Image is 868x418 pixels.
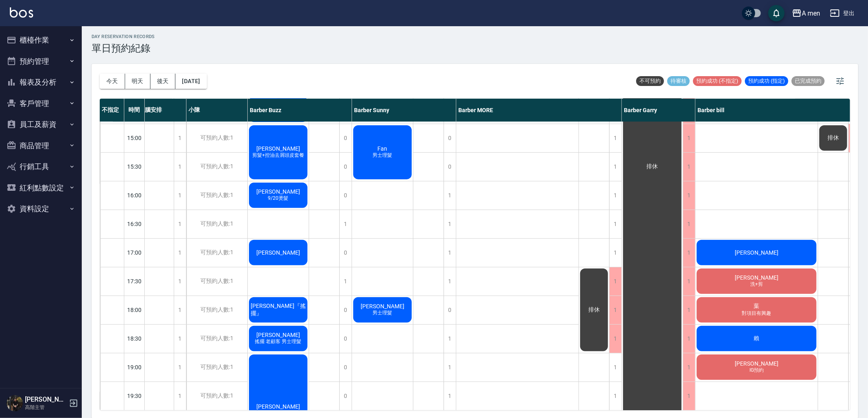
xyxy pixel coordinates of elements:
[255,403,302,410] span: [PERSON_NAME]
[444,296,456,324] div: 0
[339,210,352,238] div: 1
[636,77,664,85] span: 不可預約
[255,188,302,195] span: [PERSON_NAME]
[749,281,765,288] span: 洗+剪
[174,124,186,152] div: 1
[255,332,302,338] span: [PERSON_NAME]
[748,367,765,374] span: IG預約
[269,410,287,417] span: 前刺燙
[339,267,352,296] div: 1
[456,99,622,122] div: Barber MORE
[733,360,780,367] span: [PERSON_NAME]
[371,310,394,316] span: 男士理髮
[359,303,406,310] span: [PERSON_NAME]
[174,267,186,296] div: 1
[733,274,780,281] span: [PERSON_NAME]
[444,153,456,181] div: 0
[186,99,248,122] div: 小陳
[3,156,79,177] button: 行銷工具
[826,134,841,142] span: 排休
[186,382,247,410] div: 可預約人數:1
[3,198,79,219] button: 資料設定
[667,77,690,85] span: 待審核
[248,99,352,122] div: Barber Buzz
[124,181,145,210] div: 16:00
[174,210,186,238] div: 1
[186,239,247,267] div: 可預約人數:1
[186,296,247,324] div: 可預約人數:1
[609,153,621,181] div: 1
[186,353,247,382] div: 可預約人數:1
[352,99,456,122] div: Barber Sunny
[3,114,79,135] button: 員工及薪資
[609,382,621,410] div: 1
[609,325,621,353] div: 1
[3,51,79,72] button: 預約管理
[267,195,290,202] span: 9/20燙髮
[174,181,186,210] div: 1
[10,7,33,18] img: Logo
[255,249,302,256] span: [PERSON_NAME]
[609,353,621,382] div: 1
[752,303,761,310] span: 葉
[792,77,825,85] span: 已完成預約
[339,153,352,181] div: 0
[683,124,695,152] div: 1
[683,353,695,382] div: 1
[92,34,155,39] h2: day Reservation records
[339,296,352,324] div: 0
[186,153,247,181] div: 可預約人數:1
[376,145,389,152] span: Fan
[683,382,695,410] div: 1
[186,124,247,152] div: 可預約人數:1
[255,145,302,152] span: [PERSON_NAME]
[444,353,456,382] div: 1
[740,310,773,317] span: 對項目有興趣
[3,72,79,93] button: 報表及分析
[339,181,352,210] div: 0
[609,181,621,210] div: 1
[444,181,456,210] div: 1
[733,249,780,256] span: [PERSON_NAME]
[124,238,145,267] div: 17:00
[124,353,145,382] div: 19:00
[745,77,788,85] span: 預約成功 (指定)
[802,8,820,18] div: A men
[3,135,79,156] button: 商品管理
[444,210,456,238] div: 1
[444,267,456,296] div: 1
[124,210,145,238] div: 16:30
[174,153,186,181] div: 1
[609,124,621,152] div: 1
[683,296,695,324] div: 1
[683,325,695,353] div: 1
[249,303,307,317] span: [PERSON_NAME]『搖擺』
[7,395,23,411] img: Person
[683,153,695,181] div: 1
[752,335,761,342] span: 賴
[175,74,206,89] button: [DATE]
[124,124,145,152] div: 15:00
[3,93,79,114] button: 客戶管理
[339,382,352,410] div: 0
[827,6,858,21] button: 登出
[444,239,456,267] div: 1
[125,74,150,89] button: 明天
[609,267,621,296] div: 1
[371,152,394,159] span: 男士理髮
[609,210,621,238] div: 1
[3,29,79,51] button: 櫃檯作業
[174,239,186,267] div: 1
[683,239,695,267] div: 1
[186,325,247,353] div: 可預約人數:1
[100,74,125,89] button: 今天
[124,324,145,353] div: 18:30
[693,77,742,85] span: 預約成功 (不指定)
[150,74,176,89] button: 後天
[113,99,186,122] div: 第一次來 電腦安排
[622,99,695,122] div: Barber Garry
[100,99,124,122] div: 不指定
[92,43,155,54] h3: 單日預約紀錄
[444,382,456,410] div: 1
[683,267,695,296] div: 1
